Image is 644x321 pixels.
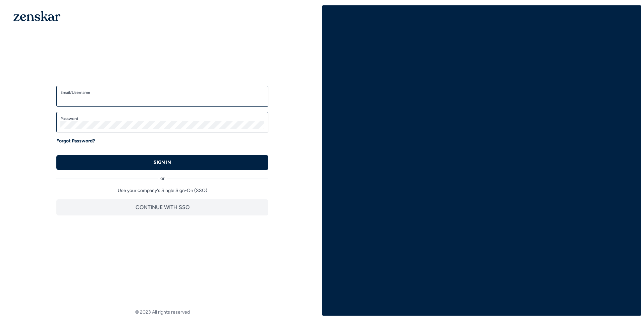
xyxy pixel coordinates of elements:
footer: © 2023 All rights reserved [3,309,322,316]
p: Use your company's Single Sign-On (SSO) [56,187,268,194]
a: Forgot Password? [56,138,95,144]
button: SIGN IN [56,155,268,170]
label: Password [60,116,264,121]
img: 1OGAJ2xQqyY4LXKgY66KYq0eOWRCkrZdAb3gUhuVAqdWPZE9SRJmCz+oDMSn4zDLXe31Ii730ItAGKgCKgCCgCikA4Av8PJUP... [13,11,60,21]
div: or [56,170,268,182]
label: Email/Username [60,90,264,95]
p: SIGN IN [154,159,171,166]
button: CONTINUE WITH SSO [56,199,268,215]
